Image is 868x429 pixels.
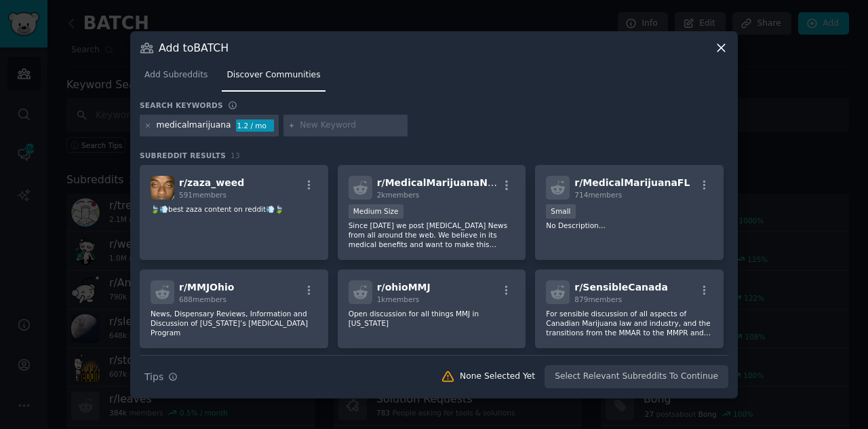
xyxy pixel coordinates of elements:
[546,204,575,219] div: Small
[151,204,317,214] p: 🍃💨best zaza content on reddit💨🍃
[159,41,229,55] h3: Add to BATCH
[179,282,234,293] span: r/ MMJOhio
[300,119,403,132] input: New Keyword
[140,64,212,92] a: Add Subreddits
[226,69,320,81] span: Discover Communities
[179,177,244,188] span: r/ zaza_weed
[574,295,622,303] span: 879 members
[349,221,515,249] p: Since [DATE] we post [MEDICAL_DATA] News from all around the web. We believe in its medical benef...
[151,176,174,200] img: zaza_weed
[179,295,226,303] span: 688 members
[377,177,509,188] span: r/ MedicalMarijuanaNews
[377,295,420,303] span: 1k members
[236,119,274,132] div: 1.2 / mo
[574,191,622,199] span: 714 members
[574,282,668,293] span: r/ SensibleCanada
[574,177,690,188] span: r/ MedicalMarijuanaFL
[377,191,420,199] span: 2k members
[140,151,226,160] span: Subreddit Results
[179,191,226,199] span: 591 members
[377,282,431,293] span: r/ ohioMMJ
[222,64,325,92] a: Discover Communities
[349,204,403,219] div: Medium Size
[157,119,231,132] div: medicalmarijuana
[140,365,182,389] button: Tips
[144,69,208,81] span: Add Subreddits
[231,151,240,160] span: 13
[546,309,713,337] p: For sensible discussion of all aspects of Canadian Marijuana law and industry, and the transition...
[546,221,713,230] p: No Description...
[349,309,515,328] p: Open discussion for all things MMJ in [US_STATE]
[144,370,163,384] span: Tips
[460,371,535,383] div: None Selected Yet
[140,100,223,110] h3: Search keywords
[151,309,317,337] p: News, Dispensary Reviews, Information and Discussion of [US_STATE]’s [MEDICAL_DATA] Program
